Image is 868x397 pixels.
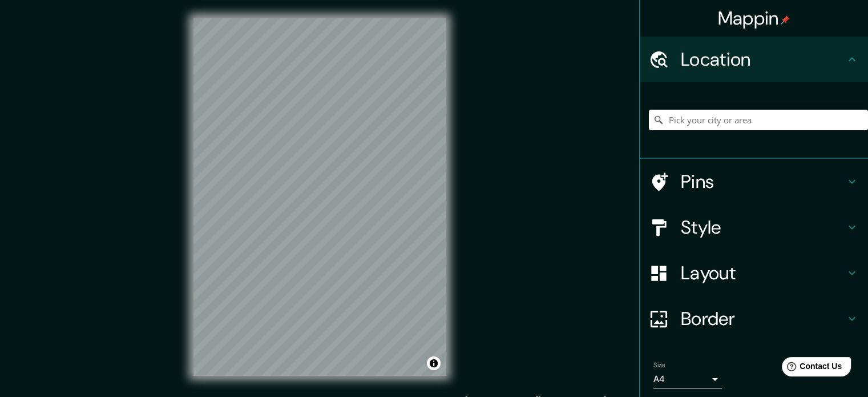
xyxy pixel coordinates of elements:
[681,170,845,193] h4: Pins
[640,296,868,342] div: Border
[681,216,845,239] h4: Style
[640,37,868,82] div: Location
[193,18,446,376] canvas: Map
[681,307,845,330] h4: Border
[640,159,868,204] div: Pins
[640,204,868,250] div: Style
[427,356,441,370] button: Toggle attribution
[766,352,855,384] iframe: Help widget launcher
[681,48,845,71] h4: Location
[649,110,868,130] input: Pick your city or area
[681,262,845,284] h4: Layout
[640,250,868,296] div: Layout
[653,370,722,388] div: A4
[653,360,665,370] label: Size
[718,7,790,30] h4: Mappin
[781,15,790,25] img: pin-icon.png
